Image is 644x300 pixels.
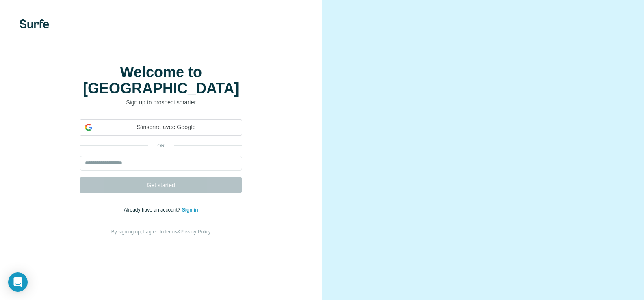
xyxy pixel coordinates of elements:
div: Open Intercom Messenger [8,272,28,292]
span: By signing up, I agree to & [111,229,211,235]
p: Sign up to prospect smarter [80,98,242,106]
p: or [148,142,174,149]
div: S'inscrire avec Google [80,119,242,136]
img: Surfe's logo [20,19,49,28]
span: Already have an account? [124,207,182,213]
h1: Welcome to [GEOGRAPHIC_DATA] [80,64,242,97]
span: S'inscrire avec Google [95,123,237,132]
a: Privacy Policy [180,229,211,235]
a: Terms [164,229,177,235]
a: Sign in [182,207,198,213]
